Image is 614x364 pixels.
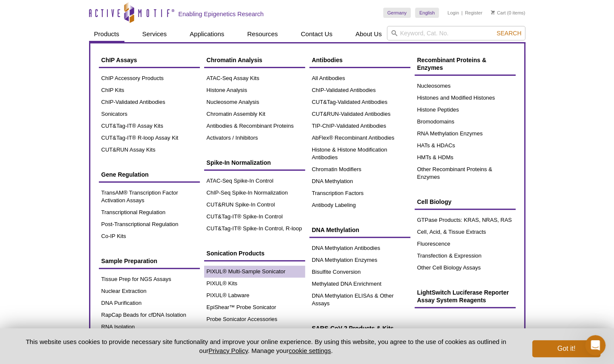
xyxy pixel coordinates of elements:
[417,289,509,304] span: LightSwitch Luciferase Reporter Assay System Reagents
[532,340,600,357] button: Got it!
[101,171,149,178] span: Gene Regulation
[415,284,516,308] a: LightSwitch Luciferase Reporter Assay System Reagents
[204,108,305,120] a: Chromatin Assembly Kit
[99,96,200,108] a: ChIP-Validated Antibodies
[89,26,124,42] a: Products
[207,250,265,257] span: Sonication Products
[491,10,506,16] a: Cart
[99,166,200,183] a: Gene Regulation
[465,10,482,16] a: Register
[99,253,200,269] a: Sample Preparation
[288,347,331,354] button: cookie settings
[99,309,200,321] a: RapCap Beads for cfDNA Isolation
[99,230,200,242] a: Co-IP Kits
[204,84,305,96] a: Histone Analysis
[99,108,200,120] a: Sonicators
[415,214,516,226] a: GTPase Products: KRAS, NRAS, RAS
[415,238,516,250] a: Fluorescence
[415,8,439,18] a: English
[99,120,200,132] a: CUT&Tag-IT® Assay Kits
[415,104,516,116] a: Histone Peptides
[204,120,305,132] a: Antibodies & Recombinant Proteins
[208,347,248,354] a: Privacy Policy
[415,250,516,262] a: Transfection & Expression
[296,26,337,42] a: Contact Us
[415,152,516,163] a: HMTs & HDMs
[309,132,410,144] a: AbFlex® Recombinant Antibodies
[312,226,359,233] span: DNA Methylation
[350,26,387,42] a: About Us
[99,285,200,297] a: Nuclear Extraction
[309,242,410,254] a: DNA Methylation Antibodies
[207,57,262,63] span: Chromatin Analysis
[99,52,200,68] a: ChIP Assays
[417,198,452,205] span: Cell Biology
[309,187,410,199] a: Transcription Factors
[99,206,200,218] a: Transcriptional Regulation
[99,297,200,309] a: DNA Purification
[309,120,410,132] a: TIP-ChIP-Validated Antibodies
[99,144,200,156] a: CUT&RUN Assay Kits
[309,278,410,290] a: Methylated DNA Enrichment
[309,96,410,108] a: CUT&Tag-Validated Antibodies
[99,187,200,206] a: TransAM® Transcription Factor Activation Assays
[415,80,516,92] a: Nucleosomes
[204,187,305,199] a: ChIP-Seq Spike-In Normalization
[585,335,605,355] iframe: Intercom live chat
[204,52,305,68] a: Chromatin Analysis
[415,92,516,104] a: Histones and Modified Histones
[491,10,495,14] img: Your Cart
[309,199,410,211] a: Antibody Labeling
[242,26,283,42] a: Resources
[415,116,516,128] a: Bromodomains
[309,163,410,175] a: Chromatin Modifiers
[101,57,137,63] span: ChIP Assays
[461,8,463,18] li: |
[99,72,200,84] a: ChIP Accessory Products
[415,128,516,140] a: RNA Methylation Enzymes
[99,84,200,96] a: ChIP Kits
[415,140,516,152] a: HATs & HDACs
[204,175,305,187] a: ATAC-Seq Spike-In Control
[204,132,305,144] a: Activators / Inhibitors
[309,175,410,187] a: DNA Methylation
[204,245,305,261] a: Sonication Products
[491,8,525,18] li: (0 items)
[204,223,305,235] a: CUT&Tag-IT® Spike-In Control, R-loop
[204,266,305,278] a: PIXUL® Multi-Sample Sonicator
[309,266,410,278] a: Bisulfite Conversion
[415,226,516,238] a: Cell, Acid, & Tissue Extracts
[99,218,200,230] a: Post-Transcriptional Regulation
[415,194,516,210] a: Cell Biology
[415,163,516,183] a: Other Recombinant Proteins & Enzymes
[204,325,305,337] a: Polystyrene Sonication Tubes
[99,273,200,285] a: Tissue Prep for NGS Assays
[204,155,305,171] a: Spike-In Normalization
[137,26,172,42] a: Services
[204,211,305,223] a: CUT&Tag-IT® Spike-In Control
[309,84,410,96] a: ChIP-Validated Antibodies
[99,321,200,333] a: RNA Isolation
[309,108,410,120] a: CUT&RUN-Validated Antibodies
[309,320,410,336] a: SARS-CoV-2 Products & Kits
[309,254,410,266] a: DNA Methylation Enzymes
[415,52,516,76] a: Recombinant Proteins & Enzymes
[204,96,305,108] a: Nucleosome Analysis
[179,10,264,18] h2: Enabling Epigenetics Research
[415,262,516,274] a: Other Cell Biology Assays
[309,290,410,310] a: DNA Methylation ELISAs & Other Assays
[204,72,305,84] a: ATAC-Seq Assay Kits
[417,57,487,71] span: Recombinant Proteins & Enzymes
[309,52,410,68] a: Antibodies
[309,144,410,163] a: Histone & Histone Modification Antibodies
[494,29,524,37] button: Search
[383,8,411,18] a: Germany
[204,313,305,325] a: Probe Sonicator Accessories
[204,278,305,289] a: PIXUL® Kits
[204,301,305,313] a: EpiShear™ Probe Sonicator
[14,337,518,355] p: This website uses cookies to provide necessary site functionality and improve your online experie...
[184,26,229,42] a: Applications
[309,72,410,84] a: All Antibodies
[387,26,525,40] input: Keyword, Cat. No.
[99,132,200,144] a: CUT&Tag-IT® R-loop Assay Kit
